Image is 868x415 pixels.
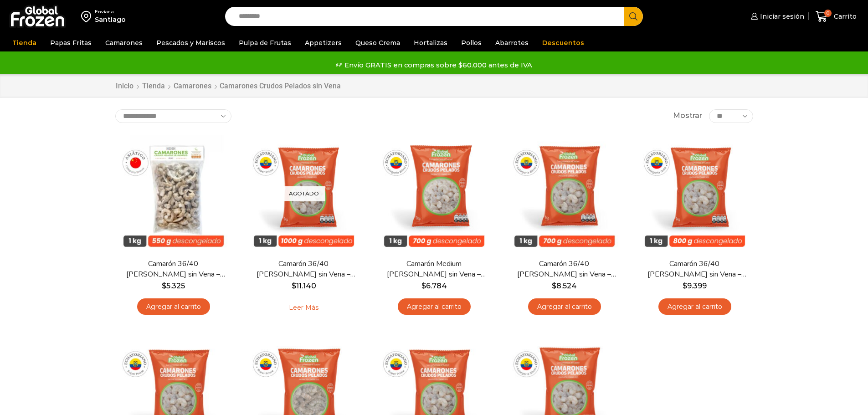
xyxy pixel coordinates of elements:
[251,259,356,280] a: Camarón 36/40 [PERSON_NAME] sin Vena – Super Prime – Caja 10 kg
[552,282,556,290] span: $
[673,111,702,121] span: Mostrar
[162,282,185,290] bdi: 5.325
[275,298,333,318] a: Leé más sobre “Camarón 36/40 Crudo Pelado sin Vena - Super Prime - Caja 10 kg”
[683,282,687,290] span: $
[813,6,859,27] a: 0 Carrito
[512,259,616,280] a: Camarón 36/40 [PERSON_NAME] sin Vena – Silver – Caja 10 kg
[121,259,226,280] a: Camarón 36/40 [PERSON_NAME] sin Vena – Bronze – Caja 10 kg
[81,9,95,24] img: address-field-icon.svg
[421,282,447,290] bdi: 6.784
[101,34,147,51] a: Camarones
[152,34,230,51] a: Pescados y Mariscos
[8,34,41,51] a: Tienda
[95,15,126,24] div: Santiago
[457,34,486,51] a: Pollos
[162,282,166,290] span: $
[115,81,341,92] nav: Breadcrumb
[398,298,471,315] a: Agregar al carrito: “Camarón Medium Crudo Pelado sin Vena - Silver - Caja 10 kg”
[292,282,296,290] span: $
[824,10,832,17] span: 0
[758,12,804,21] span: Iniciar sesión
[381,259,486,280] a: Camarón Medium [PERSON_NAME] sin Vena – Silver – Caja 10 kg
[538,34,589,51] a: Descuentos
[282,186,325,201] p: Agotado
[137,298,210,315] a: Agregar al carrito: “Camarón 36/40 Crudo Pelado sin Vena - Bronze - Caja 10 kg”
[220,82,341,90] h1: Camarones Crudos Pelados sin Vena
[95,9,126,15] div: Enviar a
[292,282,316,290] bdi: 11.140
[142,81,165,92] a: Tienda
[173,81,212,92] a: Camarones
[749,7,804,26] a: Iniciar sesión
[421,282,426,290] span: $
[115,81,134,92] a: Inicio
[46,34,96,51] a: Papas Fritas
[552,282,577,290] bdi: 8.524
[115,109,231,123] select: Pedido de la tienda
[832,12,857,21] span: Carrito
[351,34,405,51] a: Queso Crema
[624,7,643,26] button: Search button
[491,34,533,51] a: Abarrotes
[234,34,296,51] a: Pulpa de Frutas
[300,34,346,51] a: Appetizers
[409,34,452,51] a: Hortalizas
[658,298,731,315] a: Agregar al carrito: “Camarón 36/40 Crudo Pelado sin Vena - Gold - Caja 10 kg”
[528,298,601,315] a: Agregar al carrito: “Camarón 36/40 Crudo Pelado sin Vena - Silver - Caja 10 kg”
[642,259,747,280] a: Camarón 36/40 [PERSON_NAME] sin Vena – Gold – Caja 10 kg
[683,282,707,290] bdi: 9.399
